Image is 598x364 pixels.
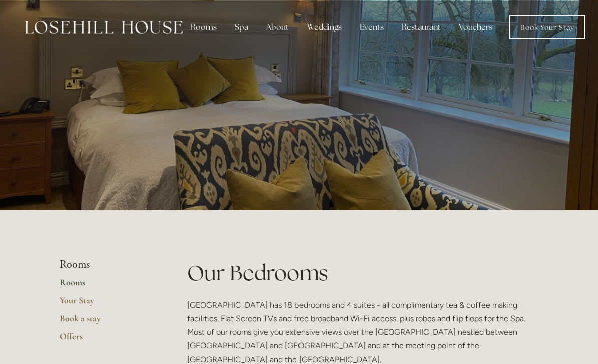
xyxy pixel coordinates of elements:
li: Rooms [60,258,155,271]
div: Weddings [299,17,350,37]
img: Losehill House [25,21,183,34]
div: Rooms [183,17,225,37]
div: Spa [227,17,256,37]
div: Restaurant [394,17,449,37]
div: Events [352,17,392,37]
div: About [258,17,297,37]
a: Book a stay [60,313,155,331]
a: Offers [60,331,155,349]
a: Rooms [60,277,155,295]
a: Vouchers [451,17,500,37]
a: Your Stay [60,295,155,313]
h1: Our Bedrooms [187,258,538,288]
a: Book Your Stay [509,15,585,39]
